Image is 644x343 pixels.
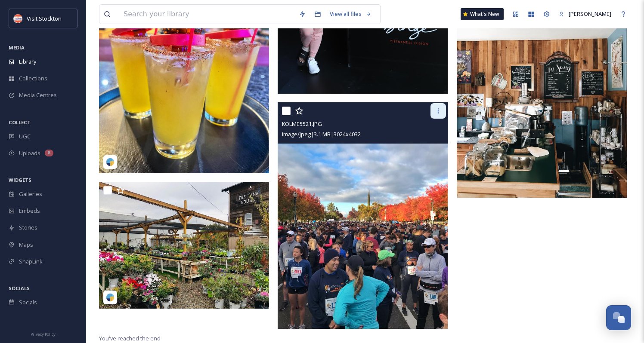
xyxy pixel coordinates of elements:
span: COLLECT [9,119,31,126]
img: KOLME5521.JPG [278,102,448,328]
span: Media Centres [19,91,57,99]
span: SnapLink [19,257,43,266]
span: Visit Stockton [27,15,62,22]
span: Galleries [19,190,42,198]
a: [PERSON_NAME] [554,6,616,22]
span: MEDIA [9,44,25,51]
span: image/jpeg | 3.1 MB | 3024 x 4032 [282,130,361,138]
a: What's New [461,8,504,20]
div: 8 [45,150,53,156]
a: View all files [325,6,376,22]
button: Open Chat [606,305,631,330]
span: Privacy Policy [31,331,56,337]
span: Stories [19,224,37,232]
span: WIDGETS [9,177,31,183]
span: UGC [19,132,31,141]
img: snapsea-logo.png [106,158,115,166]
span: [PERSON_NAME] [569,10,611,18]
span: Maps [19,241,33,249]
input: Search your library [119,5,294,24]
a: Privacy Policy [31,328,56,339]
span: SOCIALS [9,285,30,291]
span: Collections [19,74,47,83]
span: You've reached the end [99,334,161,342]
span: Socials [19,298,37,306]
img: 750b0aa2907c0963e1ae59043fc55dd91a9c78fc2146f32a99a3bc7df744d00a.jpg [99,182,269,309]
span: Embeds [19,207,40,215]
span: Uploads [19,149,40,157]
img: unnamed.jpeg [14,14,22,23]
img: snapsea-logo.png [106,293,115,302]
span: Library [19,58,36,66]
span: KOLME5521.JPG [282,120,322,128]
